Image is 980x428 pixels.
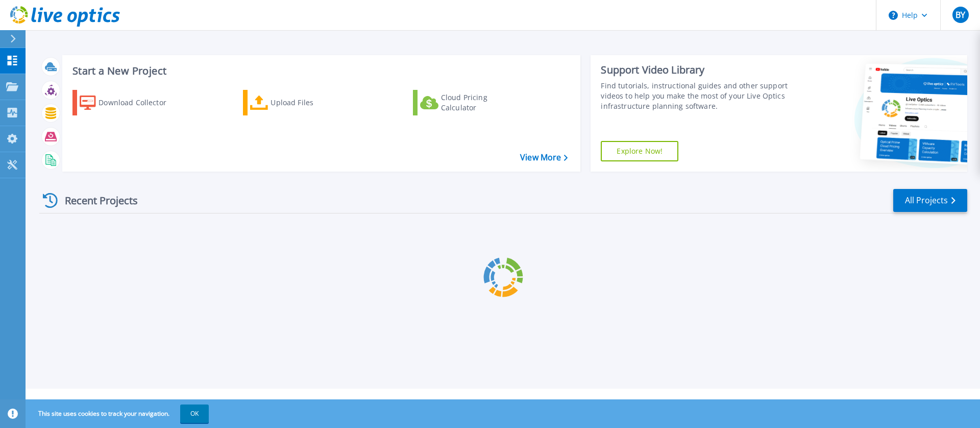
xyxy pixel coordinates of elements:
[271,92,352,113] div: Upload Files
[180,405,209,423] button: OK
[955,11,965,19] span: BY
[243,90,357,115] a: Upload Files
[601,63,793,77] div: Support Video Library
[520,153,568,162] a: View More
[413,90,527,115] a: Cloud Pricing Calculator
[72,90,186,115] a: Download Collector
[99,92,180,113] div: Download Collector
[39,188,152,213] div: Recent Projects
[28,405,209,423] span: This site uses cookies to track your navigation.
[441,92,523,113] div: Cloud Pricing Calculator
[601,81,793,111] div: Find tutorials, instructional guides and other support videos to help you make the most of your L...
[601,141,678,161] a: Explore Now!
[72,65,568,77] h3: Start a New Project
[893,189,967,212] a: All Projects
